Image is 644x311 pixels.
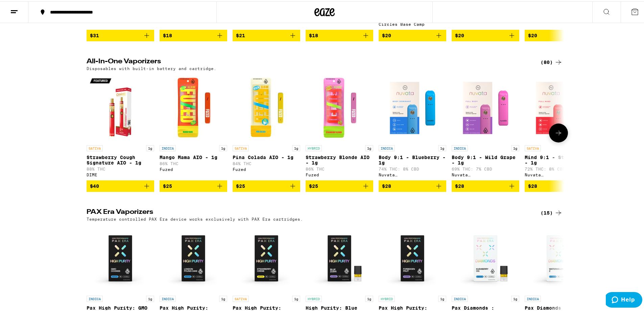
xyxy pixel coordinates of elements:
[606,291,642,308] iframe: Opens a widget where you can find more information
[541,207,563,216] a: (15)
[160,153,227,159] p: Mango Mama AIO - 1g
[87,57,529,65] h2: All-In-One Vaporizers
[365,144,373,150] p: 1g
[525,73,592,140] img: Nuvata (CA) - Mind 9:1 - Strawberry - 1g
[306,73,373,179] a: Open page for Strawberry Blonde AIO - 1g from Fuzed
[379,179,446,191] button: Add to bag
[306,179,373,191] button: Add to bag
[306,223,373,291] img: PAX - High Purity: Blue Zushi - 1g
[379,21,446,25] div: Circles Base Camp
[146,294,154,301] p: 1g
[455,31,464,37] span: $20
[87,153,154,164] p: Strawberry Cough Signature AIO - 1g
[160,73,227,140] img: Fuzed - Mango Mama AIO - 1g
[306,294,322,301] p: HYBRID
[236,31,245,37] span: $21
[87,171,154,176] div: DIME
[452,28,519,40] button: Add to bag
[438,144,446,150] p: 1g
[233,166,300,170] div: Fuzed
[87,28,154,40] button: Add to bag
[160,294,176,301] p: INDICA
[452,171,519,176] div: Nuvata ([GEOGRAPHIC_DATA])
[87,73,154,140] img: DIME - Strawberry Cough Signature AIO - 1g
[379,223,446,291] img: PAX - Pax High Purity: Forbidden Fruit - 1g
[525,153,592,164] p: Mind 9:1 - Strawberry - 1g
[160,223,227,291] img: PAX - Pax High Purity: London Pound Cake - 1g
[233,73,300,179] a: Open page for Pina Colada AIO - 1g from Fuzed
[306,144,322,150] p: HYBRID
[452,153,519,164] p: Body 9:1 - Wild Grape - 1g
[525,294,541,301] p: INDICA
[309,182,318,187] span: $25
[525,73,592,179] a: Open page for Mind 9:1 - Strawberry - 1g from Nuvata (CA)
[219,144,227,150] p: 1g
[233,153,300,159] p: Pina Colada AIO - 1g
[525,171,592,176] div: Nuvata ([GEOGRAPHIC_DATA])
[379,171,446,176] div: Nuvata ([GEOGRAPHIC_DATA])
[87,207,529,216] h2: PAX Era Vaporizers
[160,179,227,191] button: Add to bag
[160,144,176,150] p: INDICA
[452,73,519,140] img: Nuvata (CA) - Body 9:1 - Wild Grape - 1g
[306,165,373,170] p: 86% THC
[87,223,154,291] img: PAX - Pax High Purity: GMO Cookies - 1g
[90,31,99,37] span: $31
[233,179,300,191] button: Add to bag
[233,160,300,164] p: 84% THC
[233,144,249,150] p: SATIVA
[292,144,300,150] p: 1g
[306,171,373,176] div: Fuzed
[525,179,592,191] button: Add to bag
[528,31,537,37] span: $20
[160,160,227,164] p: 86% THC
[455,182,464,187] span: $28
[233,28,300,40] button: Add to bag
[379,153,446,164] p: Body 9:1 - Blueberry - 1g
[163,182,172,187] span: $25
[365,294,373,301] p: 1g
[382,31,391,37] span: $20
[452,179,519,191] button: Add to bag
[541,57,563,65] a: (80)
[525,28,592,40] button: Add to bag
[160,28,227,40] button: Add to bag
[528,182,537,187] span: $28
[306,73,373,140] img: Fuzed - Strawberry Blonde AIO - 1g
[146,144,154,150] p: 1g
[438,294,446,301] p: 1g
[452,165,519,170] p: 69% THC: 7% CBD
[511,294,519,301] p: 1g
[452,73,519,179] a: Open page for Body 9:1 - Wild Grape - 1g from Nuvata (CA)
[87,165,154,170] p: 88% THC
[525,144,541,150] p: SATIVA
[306,28,373,40] button: Add to bag
[452,294,468,301] p: INDICA
[233,223,300,291] img: PAX - Pax High Purity: Strawberry Creme - 1g
[160,166,227,170] div: Fuzed
[87,216,303,220] p: Temperature controlled PAX Era device works exclusively with PAX Era cartridges.
[292,294,300,301] p: 1g
[233,73,300,140] img: Fuzed - Pina Colada AIO - 1g
[87,65,216,69] p: Disposables with built-in battery and cartridge.
[87,179,154,191] button: Add to bag
[525,165,592,170] p: 72% THC: 8% CBD
[452,223,519,291] img: PAX - Pax Diamonds : Kushberry OG - 1g
[379,165,446,170] p: 74% THC: 8% CBD
[379,294,395,301] p: HYBRID
[163,31,172,37] span: $18
[452,144,468,150] p: INDICA
[219,294,227,301] p: 1g
[309,31,318,37] span: $18
[306,153,373,164] p: Strawberry Blonde AIO - 1g
[90,182,99,187] span: $40
[379,28,446,40] button: Add to bag
[87,73,154,179] a: Open page for Strawberry Cough Signature AIO - 1g from DIME
[379,73,446,140] img: Nuvata (CA) - Body 9:1 - Blueberry - 1g
[379,144,395,150] p: INDICA
[233,294,249,301] p: SATIVA
[87,294,103,301] p: INDICA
